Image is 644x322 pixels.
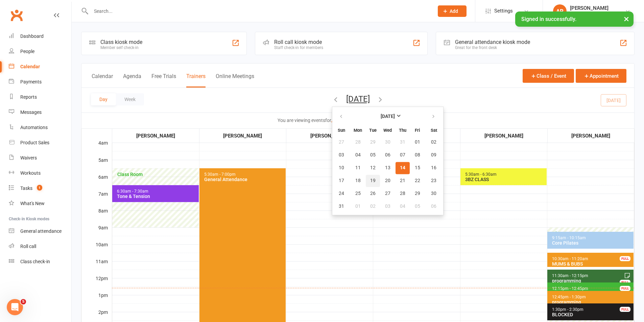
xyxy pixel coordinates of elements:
[81,156,112,173] div: 5am
[400,140,405,145] span: 31
[410,149,425,161] button: 08
[461,132,547,140] div: [PERSON_NAME]
[523,69,574,83] button: Class / Event
[81,173,112,190] div: 6am
[396,188,410,200] button: 28
[20,49,34,54] div: People
[216,73,254,88] button: Online Meetings
[400,204,405,209] span: 04
[552,231,632,236] span: Class Room
[552,299,632,305] div: programming
[89,6,429,16] input: Search...
[21,299,26,304] span: 5
[9,105,71,120] a: Messages
[553,4,567,18] div: AR
[366,200,380,213] button: 02
[410,188,425,200] button: 29
[9,224,71,239] a: General attendance kiosk mode
[366,136,380,148] button: 29
[410,136,425,148] button: 01
[465,172,497,177] span: 5:30am - 6:30am
[204,177,284,182] div: General Attendance
[351,149,365,161] button: 04
[400,191,405,196] span: 28
[431,204,436,209] span: 06
[431,191,436,196] span: 30
[450,8,458,14] span: Add
[370,165,376,171] span: 12
[355,204,361,209] span: 01
[355,191,361,196] span: 25
[9,135,71,150] a: Product Sales
[385,178,390,183] span: 20
[425,200,443,213] button: 06
[339,204,344,209] span: 31
[339,165,344,171] span: 10
[396,175,410,187] button: 21
[620,286,630,291] div: FULL
[346,94,370,104] button: [DATE]
[186,73,206,88] button: Trainers
[552,295,586,299] span: 12:45pm - 1:30pm
[369,128,377,133] small: Tuesday
[333,149,350,161] button: 03
[381,188,395,200] button: 27
[20,33,44,39] div: Dashboard
[431,128,437,133] small: Saturday
[381,175,395,187] button: 20
[325,118,331,123] strong: for
[351,175,365,187] button: 18
[620,307,630,312] div: FULL
[552,307,584,312] span: 1:30pm - 2:30pm
[366,162,380,174] button: 12
[385,165,390,171] span: 13
[204,172,236,177] span: 5:30am - 7:00pm
[552,240,632,246] div: Core Pilates
[431,140,436,145] span: 02
[381,162,395,174] button: 13
[117,189,149,194] span: 6:30am - 7:30am
[354,128,362,133] small: Monday
[552,278,632,283] div: programming
[100,39,142,45] div: Class kiosk mode
[400,178,405,183] span: 21
[415,178,420,183] span: 22
[438,5,467,17] button: Add
[351,200,365,213] button: 01
[425,149,443,161] button: 09
[81,207,112,224] div: 8am
[331,118,367,123] a: All Instructors
[370,152,376,158] span: 05
[20,79,42,84] div: Payments
[333,188,350,200] button: 24
[381,149,395,161] button: 06
[431,178,436,183] span: 23
[278,118,325,123] strong: You are viewing events
[81,224,112,241] div: 9am
[20,185,32,191] div: Tasks
[20,259,50,264] div: Class check-in
[576,69,626,83] button: Appointment
[521,16,576,22] span: Signed in successfully.
[425,188,443,200] button: 30
[112,168,199,227] div: Patricia Hardgrave's availability: 5:30am - 9:00am
[20,140,49,145] div: Product Sales
[425,162,443,174] button: 16
[351,136,365,148] button: 28
[355,178,361,183] span: 18
[410,162,425,174] button: 15
[400,165,405,171] span: 14
[8,7,25,24] a: Clubworx
[333,175,350,187] button: 17
[431,165,436,171] span: 16
[20,155,37,160] div: Waivers
[385,191,390,196] span: 27
[9,120,71,135] a: Automations
[81,190,112,207] div: 7am
[547,227,634,249] div: Amanda Robinson's availability: 9:00am - 10:15am
[20,64,40,69] div: Calendar
[415,152,420,158] span: 08
[9,150,71,166] a: Waivers
[81,241,112,258] div: 10am
[351,162,365,174] button: 11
